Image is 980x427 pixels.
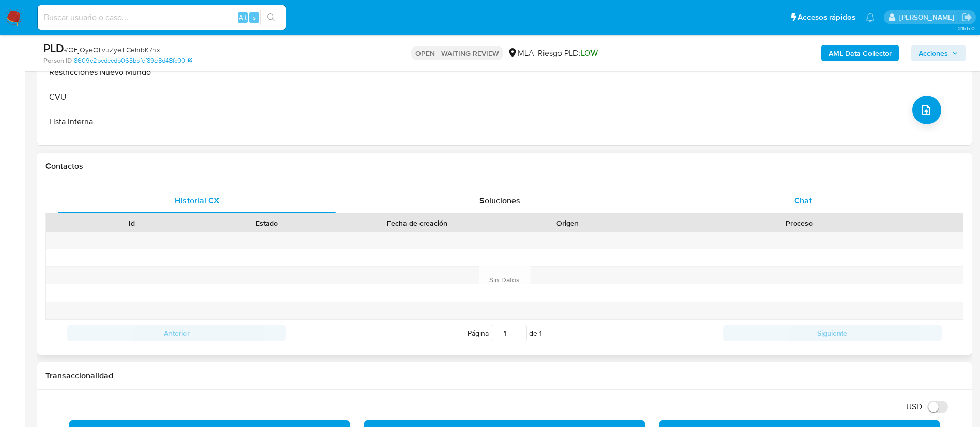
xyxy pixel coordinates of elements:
[43,40,64,56] b: PLD
[479,195,520,207] span: Soluciones
[40,60,169,85] button: Restricciones Nuevo Mundo
[581,47,598,59] span: LOW
[67,325,286,341] button: Anterior
[342,218,493,228] div: Fecha de creación
[45,161,963,171] h1: Contactos
[911,45,966,61] button: Acciones
[40,85,169,109] button: CVU
[794,195,812,207] span: Chat
[468,325,542,341] span: Página de
[798,12,855,23] span: Accesos rápidos
[919,45,948,61] span: Acciones
[40,134,169,159] button: Anticipos de dinero
[958,24,975,33] span: 3.155.0
[507,48,534,59] div: MLA
[643,218,956,228] div: Proceso
[253,12,256,22] span: s
[899,12,958,22] p: micaela.pliatskas@mercadolibre.com
[38,11,286,24] input: Buscar usuario o caso...
[507,218,628,228] div: Origen
[207,218,328,228] div: Estado
[538,48,598,59] span: Riesgo PLD:
[260,10,282,25] button: search-icon
[821,45,899,61] button: AML Data Collector
[912,96,941,124] button: upload-file
[829,45,892,61] b: AML Data Collector
[71,218,192,228] div: Id
[539,328,542,338] span: 1
[40,109,169,134] button: Lista Interna
[866,13,875,22] a: Notificaciones
[74,56,192,66] a: 8609c2bcdccdb063bbfef89e8d48fc00
[723,325,942,341] button: Siguiente
[239,12,247,22] span: Alt
[45,371,963,381] h1: Transaccionalidad
[411,46,503,60] p: OPEN - WAITING REVIEW
[961,12,972,23] a: Salir
[175,195,220,207] span: Historial CX
[43,56,72,66] b: Person ID
[64,44,160,55] span: # OEjQyeOLvuZyeILCehibK7hx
